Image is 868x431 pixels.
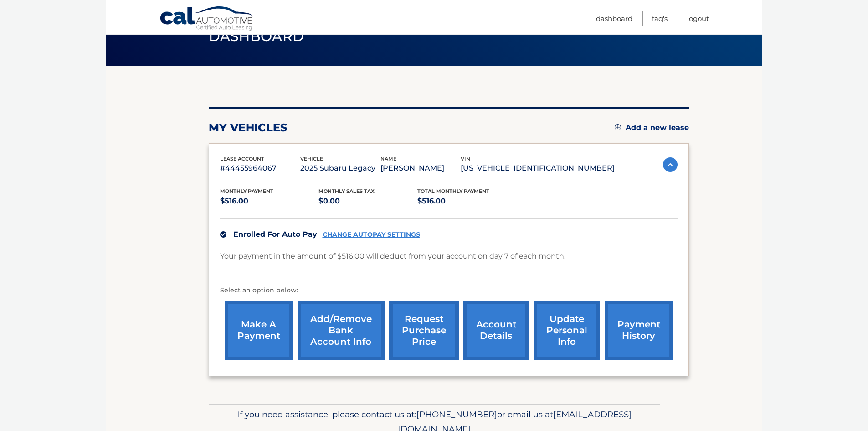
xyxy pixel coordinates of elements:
a: Add a new lease [615,123,689,132]
span: Total Monthly Payment [417,188,489,194]
a: Logout [687,11,709,26]
p: #44455964067 [220,162,300,175]
a: request purchase price [389,301,459,360]
span: Monthly sales Tax [318,188,375,194]
a: Cal Automotive [159,6,255,32]
span: lease account [220,156,264,162]
p: $516.00 [220,195,319,208]
p: Select an option below: [220,285,678,296]
span: vin [461,156,470,162]
span: name [380,156,396,162]
a: Add/Remove bank account info [298,301,385,360]
span: vehicle [300,156,323,162]
p: 2025 Subaru Legacy [300,162,380,175]
p: $0.00 [318,195,417,208]
span: [PHONE_NUMBER] [416,409,497,420]
span: Monthly Payment [220,188,273,194]
img: add.svg [615,124,621,130]
span: Dashboard [209,28,304,45]
span: Enrolled For Auto Pay [233,230,317,239]
a: FAQ's [652,11,668,26]
a: account details [463,301,529,360]
a: update personal info [534,301,600,360]
p: [US_VEHICLE_IDENTIFICATION_NUMBER] [461,162,615,175]
img: accordion-active.svg [663,157,678,172]
p: $516.00 [417,195,516,208]
a: make a payment [225,301,293,360]
h2: my vehicles [209,121,288,135]
a: Dashboard [596,11,632,26]
img: check.svg [220,231,226,238]
p: Your payment in the amount of $516.00 will deduct from your account on day 7 of each month. [220,250,565,263]
a: CHANGE AUTOPAY SETTINGS [323,231,420,239]
p: [PERSON_NAME] [380,162,461,175]
a: payment history [605,301,673,360]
